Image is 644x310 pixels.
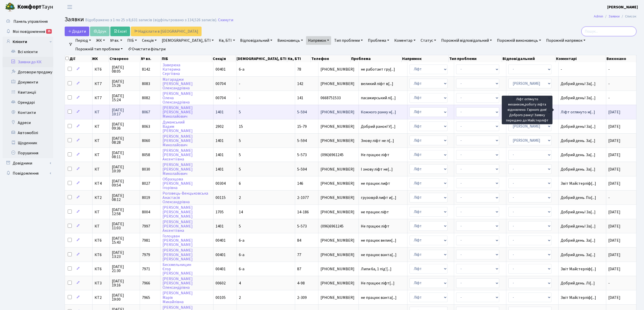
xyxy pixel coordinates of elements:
[320,153,356,157] span: (096)6961245
[163,148,193,162] a: [PERSON_NAME][PERSON_NAME]Аксентіївна
[361,67,395,72] span: не работает гру[...]
[216,252,226,258] span: 00401
[142,81,150,87] span: 8083
[608,67,610,72] span: -
[216,95,226,101] span: 00704
[561,109,595,115] span: Ліфт оглянуто м[...]
[216,152,224,158] span: 1401
[63,3,76,11] button: Переключити навігацію
[85,18,217,23] div: Відображено з 1 по 25 з 8,631 записів (відфільтровано з 134,526 записів).
[94,36,107,45] a: ЖК
[142,124,150,129] span: 8063
[561,152,595,158] span: Добрий день. За[...]
[142,238,150,243] span: 7981
[161,55,212,62] th: ПІБ
[216,138,224,143] span: 1401
[561,95,596,101] span: Добрий день! За[...]
[239,152,241,158] span: 5
[125,36,139,45] a: ПІБ
[216,109,224,115] span: 1401
[216,280,226,286] span: 00602
[239,195,241,200] span: 2
[142,195,150,200] span: 8019
[556,55,606,62] th: Коментарі
[112,265,138,273] span: [DATE] 21:30
[109,55,140,62] th: Створено
[320,139,356,143] span: [PHONE_NUMBER]
[608,238,620,243] span: [DATE]
[142,152,150,158] span: 8058
[608,252,620,258] span: [DATE]
[239,124,243,129] span: 15
[608,124,620,129] span: [DATE]
[73,36,93,45] a: Період
[163,119,193,134] a: ДуманськийВадим[PERSON_NAME]
[320,224,356,228] span: (096)6961245
[65,27,89,36] a: Додати
[561,238,595,243] span: Добрий день. За[...]
[320,238,356,242] span: [PHONE_NUMBER]
[608,81,610,87] span: -
[163,91,193,105] a: [PERSON_NAME]ОленаОлександрівна
[163,176,193,191] a: Образцова[PERSON_NAME]Ігорівна
[561,138,595,143] span: Добрий день. За[...]
[236,55,287,62] th: [DEMOGRAPHIC_DATA], БТІ
[608,95,610,101] span: -
[586,11,644,22] nav: breadcrumb
[5,2,15,12] img: logo.png
[95,96,107,100] span: КТ7
[608,295,620,300] span: [DATE]
[606,55,636,62] th: Виконано
[311,55,351,62] th: Телефон
[239,238,244,243] span: 6-а
[95,82,107,86] span: КТ7
[320,210,356,214] span: [PHONE_NUMBER]
[320,281,356,285] span: [PHONE_NUMBER]
[142,109,150,115] span: 8067
[320,167,356,171] span: [PHONE_NUMBER]
[216,124,224,129] span: 2902
[297,95,303,101] span: 141
[140,55,162,62] th: № вх.
[91,55,109,62] th: ЖК
[361,181,405,185] span: не працює лифт
[561,124,596,129] span: Добрий день! За[...]
[3,67,53,77] a: Договори продажу
[297,252,301,258] span: 77
[239,95,240,101] span: -
[95,224,107,228] span: КТ
[112,208,138,216] span: [DATE] 12:58
[239,209,243,215] span: 14
[392,36,418,45] a: Коментар
[95,253,107,257] span: КТ6
[320,253,356,257] span: [PHONE_NUMBER]
[163,248,193,262] a: [PERSON_NAME][PERSON_NAME][PERSON_NAME]
[112,94,138,102] span: [DATE] 15:24
[402,55,449,62] th: Напрямок
[216,295,226,300] span: 00105
[239,81,240,87] span: -
[419,36,438,45] a: Статус
[297,181,303,186] span: 146
[320,181,356,185] span: [PHONE_NUMBER]
[561,266,596,272] span: Звіт Майстерліф[...]
[608,109,620,115] span: [DATE]
[142,295,150,300] span: 7965
[320,110,356,114] span: [PHONE_NUMBER]
[239,266,244,272] span: 6-а
[216,266,226,272] span: 00401
[561,181,596,186] span: Звіт Майстерліф[...]
[163,191,208,205] a: Роговець-ВенцьковськаАнастасіяОлександрівна
[449,55,502,62] th: Тип проблеми
[297,109,307,115] span: 5-594
[95,153,107,157] span: КТ
[142,167,150,172] span: 8030
[361,153,405,157] span: Не працює ліфт
[561,280,595,286] span: Добрий день. Лі[...]
[608,209,620,215] span: [DATE]
[163,77,193,91] a: Матараджи[PERSON_NAME]Олександрівна
[142,138,150,143] span: 8060
[65,55,91,62] th: Дії
[239,67,244,72] span: 6-а
[361,280,395,286] span: Не працює ліфт[...]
